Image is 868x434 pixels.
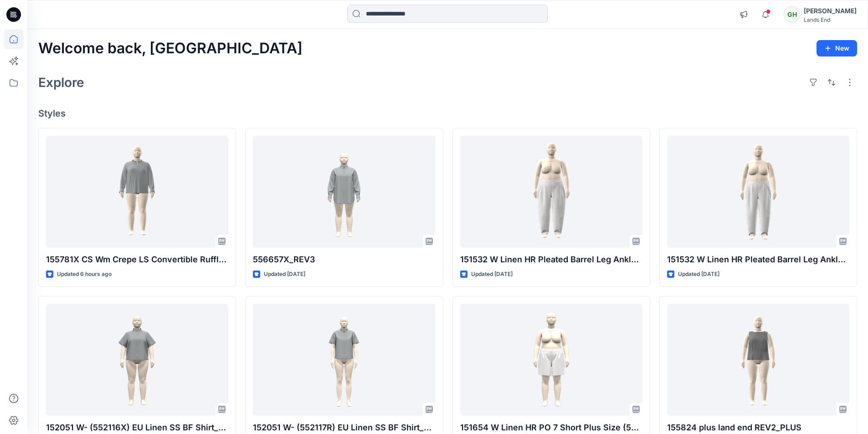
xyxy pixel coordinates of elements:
[460,136,642,248] a: 151532 W Linen HR Pleated Barrel Leg Ankle Pant_REV2
[678,270,719,279] p: Updated [DATE]
[460,421,642,434] p: 151654 W Linen HR PO 7 Short Plus Size (551526X)
[264,270,305,279] p: Updated [DATE]
[46,421,228,434] p: 152051 W- (552116X) EU Linen SS BF Shirt_REV2
[667,304,849,416] a: 155824 plus land end REV2_PLUS
[253,421,435,434] p: 152051 W- (552117R) EU Linen SS BF Shirt_REV2
[253,304,435,416] a: 152051 W- (552117R) EU Linen SS BF Shirt_REV2
[38,40,303,57] h2: Welcome back, [GEOGRAPHIC_DATA]
[804,16,857,23] div: Lands End
[38,108,857,119] h4: Styles
[46,136,228,248] a: 155781X CS Wm Crepe LS Convertible Ruffle Collar Blouse_REV1
[667,136,849,248] a: 151532 W Linen HR Pleated Barrel Leg Ankle Pant_REV1
[46,253,228,266] p: 155781X CS Wm Crepe LS Convertible Ruffle Collar Blouse_REV1
[667,421,849,434] p: 155824 plus land end REV2_PLUS
[460,304,642,416] a: 151654 W Linen HR PO 7 Short Plus Size (551526X)
[253,253,435,266] p: 556657X_REV3
[460,253,642,266] p: 151532 W Linen HR Pleated Barrel Leg Ankle Pant_REV2
[784,6,800,23] div: GH
[817,40,857,56] button: New
[46,304,228,416] a: 152051 W- (552116X) EU Linen SS BF Shirt_REV2
[471,270,513,279] p: Updated [DATE]
[253,136,435,248] a: 556657X_REV3
[804,5,857,16] div: [PERSON_NAME]
[57,270,112,279] p: Updated 6 hours ago
[38,75,84,90] h2: Explore
[667,253,849,266] p: 151532 W Linen HR Pleated Barrel Leg Ankle Pant_REV1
